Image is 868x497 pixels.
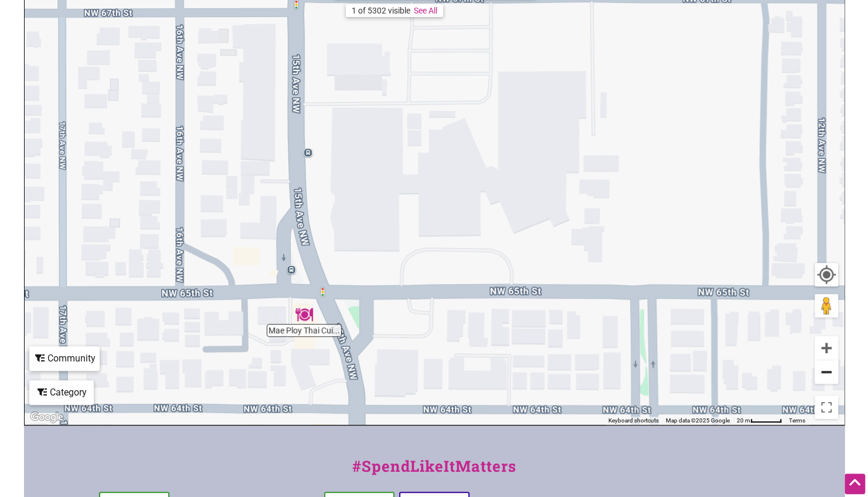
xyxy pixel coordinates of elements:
[733,417,785,425] button: Map Scale: 20 m per 50 pixels
[30,381,93,404] div: Category
[30,347,98,370] div: Community
[845,474,865,494] div: Scroll Back to Top
[28,410,66,425] img: Google
[815,263,838,286] button: Your Location
[28,410,66,425] a: Open this area in Google Maps (opens a new window)
[608,417,659,425] button: Keyboard shortcuts
[352,6,410,15] div: 1 of 5302 visible
[815,360,838,384] button: Zoom out
[24,455,845,489] div: #SpendLikeItMatters
[815,294,838,317] button: Drag Pegman onto the map to open Street View
[29,380,94,405] div: Filter by category
[813,394,839,420] button: Toggle fullscreen view
[291,301,318,328] div: Mae Ploy Thai Cuisine
[815,336,838,360] button: Zoom in
[29,346,100,371] div: Filter by Community
[737,417,750,424] span: 20 m
[414,6,437,15] a: See All
[789,417,805,424] a: Terms
[666,417,730,424] span: Map data ©2025 Google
